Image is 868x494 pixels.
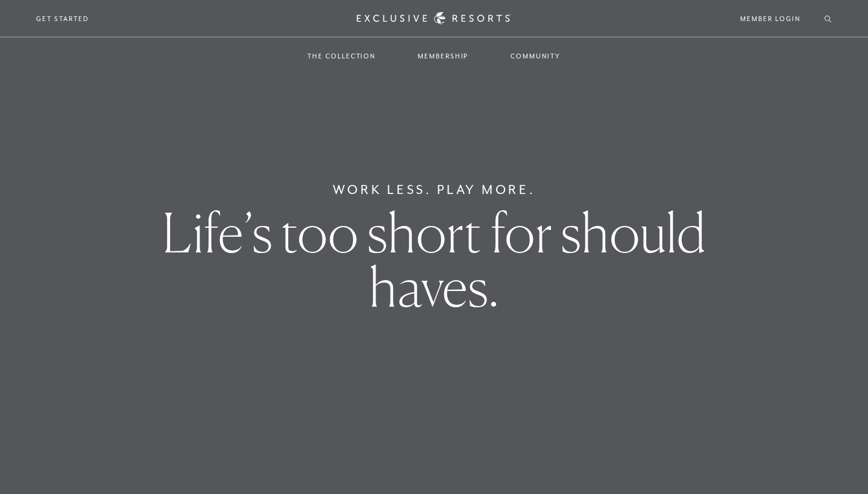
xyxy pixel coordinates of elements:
a: Community [498,39,572,73]
a: Get Started [36,13,89,24]
a: The Collection [295,39,388,73]
a: Membership [406,39,480,73]
h6: Work Less. Play More. [333,180,536,199]
a: Member Login [740,13,800,24]
h1: Life’s too short for should haves. [152,205,717,314]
